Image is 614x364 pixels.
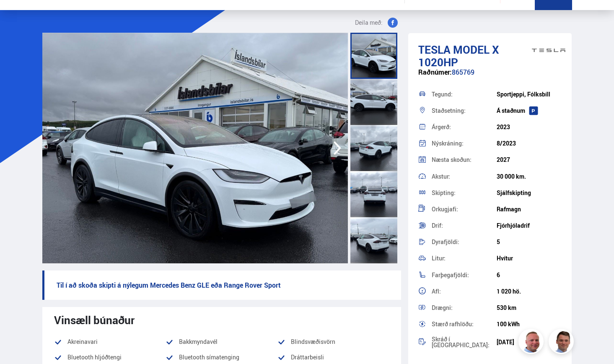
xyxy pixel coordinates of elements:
[432,305,497,311] div: Drægni:
[432,91,497,97] div: Tegund:
[166,337,277,347] li: Bakkmyndavél
[497,222,562,229] div: Fjórhjóladrif
[497,304,562,311] div: 530 km
[42,270,402,300] p: Til í að skoða skipti á nýlegum Mercedes Benz GLE eða Range Rover Sport
[497,124,562,130] div: 2023
[520,330,545,355] img: siFngHWaQ9KaOqBr.png
[497,156,562,163] div: 2027
[432,190,497,196] div: Skipting:
[432,321,497,327] div: Stærð rafhlöðu:
[42,33,348,263] img: 3582917.jpeg
[418,68,562,85] div: 865769
[432,124,497,130] div: Árgerð:
[497,140,562,147] div: 8/2023
[432,108,497,114] div: Staðsetning:
[352,18,401,28] button: Deila með:
[432,272,497,278] div: Farþegafjöldi:
[432,289,497,294] div: Afl:
[497,239,562,245] div: 5
[497,190,562,196] div: Sjálfskipting
[54,314,390,326] div: Vinsæll búnaður
[550,330,575,355] img: FbJEzSuNWCJXmdc-.webp
[355,18,383,28] span: Deila með:
[166,352,277,362] li: Bluetooth símatenging
[532,37,565,63] img: brand logo
[497,339,562,346] div: [DATE]
[432,223,497,229] div: Drif:
[54,352,166,362] li: Bluetooth hljóðtengi
[432,140,497,146] div: Nýskráning:
[277,337,389,347] li: Blindsvæðisvörn
[7,3,32,29] button: Opna LiveChat spjallviðmót
[497,321,562,328] div: 100 kWh
[418,42,499,70] span: Model X 1020HP
[418,42,451,57] span: Tesla
[54,337,166,347] li: Akreinavari
[432,174,497,179] div: Akstur:
[497,206,562,213] div: Rafmagn
[432,157,497,163] div: Næsta skoðun:
[497,173,562,180] div: 30 000 km.
[497,288,562,295] div: 1 020 hö.
[418,68,452,77] span: Raðnúmer:
[497,272,562,278] div: 6
[497,255,562,262] div: Hvítur
[432,255,497,261] div: Litur:
[497,107,562,114] div: Á staðnum
[432,239,497,245] div: Dyrafjöldi:
[277,352,389,362] li: Dráttarbeisli
[432,206,497,212] div: Orkugjafi:
[497,91,562,98] div: Sportjeppi, Fólksbíll
[432,336,497,348] div: Skráð í [GEOGRAPHIC_DATA]:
